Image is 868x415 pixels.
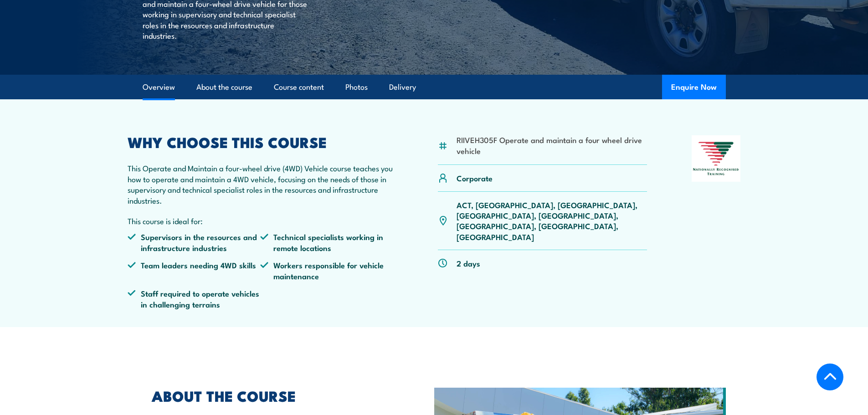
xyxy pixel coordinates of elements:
[196,75,252,99] a: About the course
[457,134,647,156] li: RIIVEH305F Operate and maintain a four wheel drive vehicle
[128,231,261,253] li: Supervisors in the resources and infrastructure industries
[128,288,261,309] li: Staff required to operate vehicles in challenging terrains
[128,135,394,148] h2: WHY CHOOSE THIS COURSE
[128,163,394,205] p: This Operate and Maintain a four-wheel drive (4WD) Vehicle course teaches you how to operate and ...
[274,75,324,99] a: Course content
[152,389,392,402] h2: ABOUT THE COURSE
[389,75,416,99] a: Delivery
[457,200,647,242] p: ACT, [GEOGRAPHIC_DATA], [GEOGRAPHIC_DATA], [GEOGRAPHIC_DATA], [GEOGRAPHIC_DATA], [GEOGRAPHIC_DATA...
[662,75,726,99] button: Enquire Now
[260,260,393,281] li: Workers responsible for vehicle maintenance
[692,135,741,182] img: Nationally Recognised Training logo.
[260,231,393,253] li: Technical specialists working in remote locations
[457,258,480,268] p: 2 days
[128,215,394,226] p: This course is ideal for:
[345,75,368,99] a: Photos
[143,75,175,99] a: Overview
[128,260,261,281] li: Team leaders needing 4WD skills
[457,173,493,183] p: Corporate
